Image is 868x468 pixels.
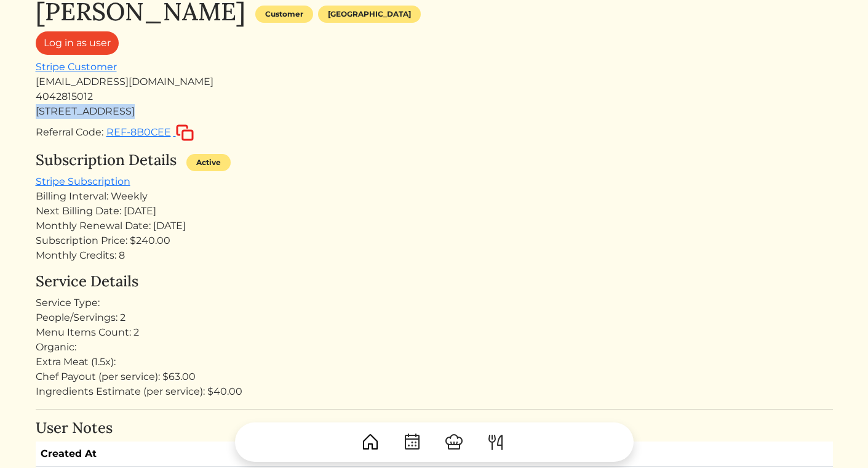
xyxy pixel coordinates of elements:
div: Service Type: [36,296,833,310]
div: Organic: [36,340,833,355]
a: Stripe Subscription [36,175,130,187]
div: Chef Payout (per service): $63.00 [36,369,833,384]
div: Monthly Credits: 8 [36,248,833,263]
a: Stripe Customer [36,61,117,73]
h4: Service Details [36,273,833,291]
div: Customer [255,6,313,23]
div: 4042815012 [36,89,833,104]
img: ForkKnife-55491504ffdb50bab0c1e09e7649658475375261d09fd45db06cec23bce548bf.svg [486,432,506,452]
div: Monthly Renewal Date: [DATE] [36,219,833,233]
div: Extra Meat (1.5x): [36,355,833,369]
img: House-9bf13187bcbb5817f509fe5e7408150f90897510c4275e13d0d5fca38e0b5951.svg [360,432,380,452]
div: Next Billing Date: [DATE] [36,204,833,219]
img: copy-c88c4d5ff2289bbd861d3078f624592c1430c12286b036973db34a3c10e19d95.svg [176,124,194,141]
img: ChefHat-a374fb509e4f37eb0702ca99f5f64f3b6956810f32a249b33092029f8484b388.svg [444,432,464,452]
div: [GEOGRAPHIC_DATA] [318,6,421,23]
div: Menu Items Count: 2 [36,325,833,340]
div: [STREET_ADDRESS] [36,104,833,119]
span: Referral Code: [36,126,103,138]
div: Subscription Price: $240.00 [36,233,833,248]
div: Active [186,154,231,171]
div: Billing Interval: Weekly [36,189,833,204]
button: REF-8B0CEE [106,124,194,142]
h4: Subscription Details [36,151,177,169]
img: CalendarDots-5bcf9d9080389f2a281d69619e1c85352834be518fbc73d9501aef674afc0d57.svg [402,432,422,452]
div: [EMAIL_ADDRESS][DOMAIN_NAME] [36,75,833,89]
span: REF-8B0CEE [106,126,171,138]
div: Ingredients Estimate (per service): $40.00 [36,384,833,399]
a: Log in as user [36,31,119,55]
div: People/Servings: 2 [36,310,833,325]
